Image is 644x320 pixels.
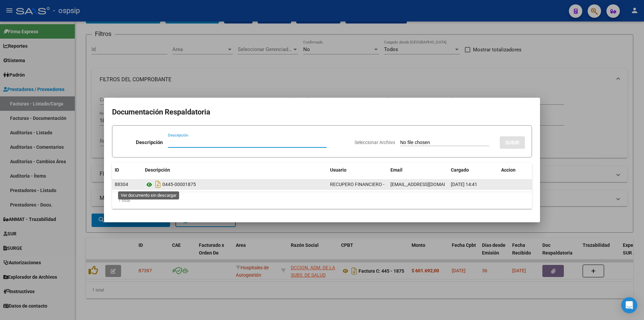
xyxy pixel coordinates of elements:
[390,167,402,173] span: Email
[145,179,325,190] div: 0445-00001875
[388,163,448,177] datatable-header-cell: Email
[451,182,477,187] span: [DATE] 14:41
[112,192,532,209] div: 1 total
[136,139,163,146] p: Descripción
[142,163,327,177] datatable-header-cell: Descripción
[390,182,465,187] span: [EMAIL_ADDRESS][DOMAIN_NAME]
[330,182,384,187] span: RECUPERO FINANCIERO -
[501,167,516,173] span: Accion
[327,163,388,177] datatable-header-cell: Usuario
[115,167,119,173] span: ID
[621,297,637,313] div: Open Intercom Messenger
[145,167,170,173] span: Descripción
[112,163,142,177] datatable-header-cell: ID
[112,106,532,119] h2: Documentación Respaldatoria
[154,179,162,190] i: Descargar documento
[330,167,346,173] span: Usuario
[448,163,498,177] datatable-header-cell: Cargado
[498,163,532,177] datatable-header-cell: Accion
[451,167,469,173] span: Cargado
[505,140,520,146] span: SUBIR
[115,182,128,187] span: 88304
[355,140,395,145] span: Seleccionar Archivo
[500,136,525,149] button: SUBIR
